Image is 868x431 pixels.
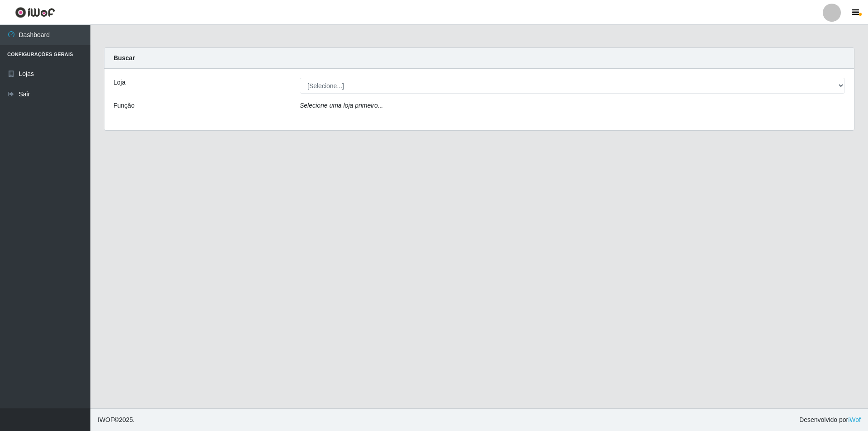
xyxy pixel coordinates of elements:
img: CoreUI Logo [15,7,55,18]
span: © 2025 . [98,415,135,425]
label: Função [113,101,135,110]
a: iWof [848,416,861,423]
label: Loja [113,78,125,87]
span: IWOF [98,416,114,423]
i: Selecione uma loja primeiro... [300,102,383,109]
strong: Buscar [113,54,135,62]
span: Desenvolvido por [799,415,861,425]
